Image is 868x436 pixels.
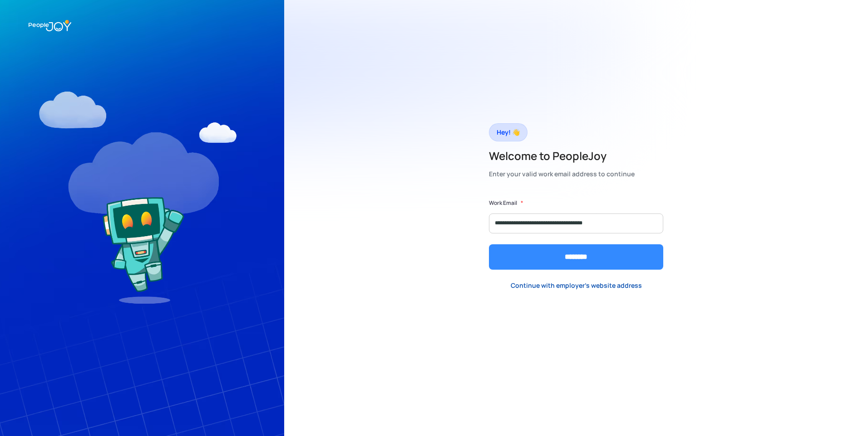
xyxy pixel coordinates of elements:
[489,149,635,163] h2: Welcome to PeopleJoy
[489,199,663,270] form: Form
[503,276,649,295] a: Continue with employer's website address
[489,199,517,208] label: Work Email
[497,126,520,139] div: Hey! 👋
[511,281,642,290] div: Continue with employer's website address
[489,168,635,180] div: Enter your valid work email address to continue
